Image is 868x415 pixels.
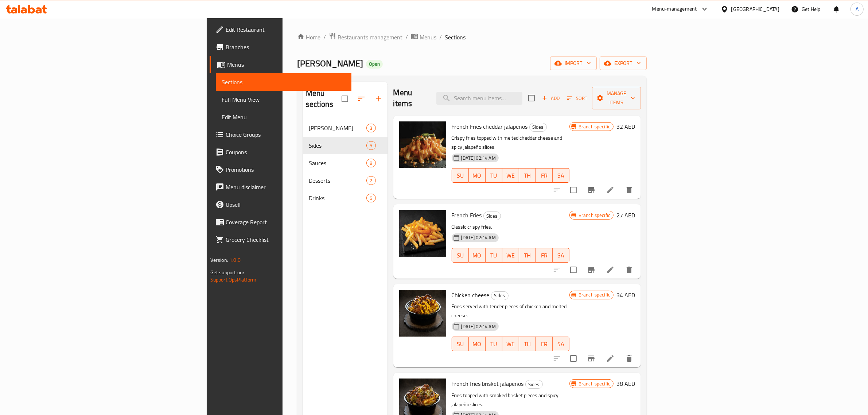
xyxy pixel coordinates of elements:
[469,337,486,351] button: MO
[565,93,589,104] button: Sort
[338,33,402,42] span: Restaurants management
[606,186,615,194] a: Edit menu item
[489,339,499,349] span: TU
[550,57,597,70] button: import
[502,337,519,351] button: WE
[856,5,859,13] span: A
[303,154,388,172] div: Sauces8
[472,250,483,261] span: MO
[606,59,641,68] span: export
[539,93,563,104] button: Add
[367,177,375,184] span: 2
[399,210,446,257] img: French Fries
[491,291,509,300] div: Sides
[309,159,367,167] div: Sauces
[566,182,581,198] span: Select to update
[519,168,536,183] button: TH
[536,337,553,351] button: FR
[210,21,352,38] a: Edit Restaurant
[491,291,508,300] span: Sides
[583,261,600,279] button: Branch-specific-item
[303,189,388,207] div: Drinks5
[210,143,352,161] a: Coupons
[522,339,533,349] span: TH
[505,170,516,181] span: WE
[309,176,367,185] span: Desserts
[445,33,466,42] span: Sections
[452,391,569,409] p: Fries topped with smoked brisket pieces and spicy jalapeño slices.
[222,95,346,104] span: Full Menu View
[522,250,533,261] span: TH
[455,170,466,181] span: SU
[452,210,482,221] span: French Fries
[452,378,524,389] span: French fries brisket jalapenos
[210,161,352,178] a: Promotions
[576,123,613,130] span: Branch specific
[556,170,567,181] span: SA
[210,196,352,213] a: Upsell
[553,248,569,263] button: SA
[539,170,550,181] span: FR
[606,354,615,363] a: Edit menu item
[483,212,501,220] div: Sides
[556,59,591,68] span: import
[486,337,502,351] button: TU
[297,55,363,71] span: [PERSON_NAME]
[303,172,388,189] div: Desserts2
[502,168,519,183] button: WE
[576,291,613,298] span: Branch specific
[576,380,613,387] span: Branch specific
[226,235,346,244] span: Grocery Checklist
[452,290,490,300] span: Chicken cheese
[502,248,519,263] button: WE
[226,25,346,34] span: Edit Restaurant
[519,337,536,351] button: TH
[439,33,442,42] li: /
[598,89,635,107] span: Manage items
[469,168,486,183] button: MO
[458,155,499,162] span: [DATE] 02:14 AM
[226,218,346,226] span: Coverage Report
[536,168,553,183] button: FR
[303,137,388,154] div: Sides5
[553,337,569,351] button: SA
[556,339,567,349] span: SA
[399,290,446,337] img: Chicken cheese
[489,250,499,261] span: TU
[524,90,539,106] span: Select section
[576,212,613,219] span: Branch specific
[226,183,346,191] span: Menu disclaimer
[486,248,502,263] button: TU
[452,337,469,351] button: SU
[616,210,635,220] h6: 27 AED
[367,195,375,202] span: 5
[536,248,553,263] button: FR
[616,121,635,132] h6: 32 AED
[583,181,600,199] button: Branch-specific-item
[229,255,241,265] span: 1.0.0
[616,290,635,300] h6: 34 AED
[366,60,383,69] div: Open
[472,170,483,181] span: MO
[455,339,466,349] span: SU
[616,379,635,389] h6: 38 AED
[452,222,569,232] p: Classic crispy fries.
[309,194,367,202] span: Drinks
[226,165,346,174] span: Promotions
[522,170,533,181] span: TH
[620,261,638,279] button: delete
[210,275,257,284] a: Support.OpsPlatform
[227,60,346,69] span: Menus
[210,126,352,143] a: Choice Groups
[222,78,346,86] span: Sections
[458,323,499,330] span: [DATE] 02:14 AM
[309,141,367,150] span: Sides
[484,212,501,220] span: Sides
[366,61,383,67] span: Open
[566,262,581,278] span: Select to update
[393,87,428,109] h2: Menu items
[553,168,569,183] button: SA
[210,213,352,231] a: Coverage Report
